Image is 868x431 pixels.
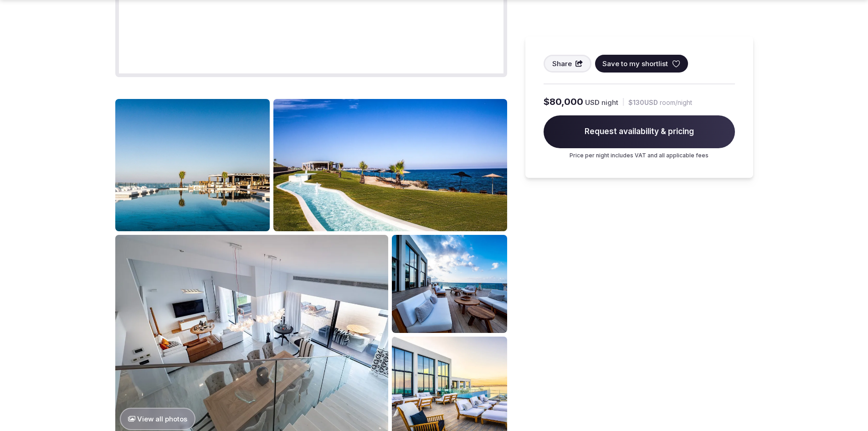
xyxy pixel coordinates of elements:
[601,98,618,107] span: night
[115,99,270,231] img: Venue gallery photo
[585,98,600,107] span: USD
[392,235,507,333] img: Venue gallery photo
[273,99,507,231] img: Venue gallery photo
[595,55,688,73] button: Save to my shortlist
[552,59,572,68] span: Share
[544,95,583,108] span: $80,000
[602,59,668,68] span: Save to my shortlist
[544,115,735,148] span: Request availability & pricing
[660,98,692,107] span: room/night
[120,408,196,430] button: View all photos
[622,97,625,107] div: |
[544,55,592,73] button: Share
[628,98,658,107] span: $130 USD
[544,152,735,160] p: Price per night includes VAT and all applicable fees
